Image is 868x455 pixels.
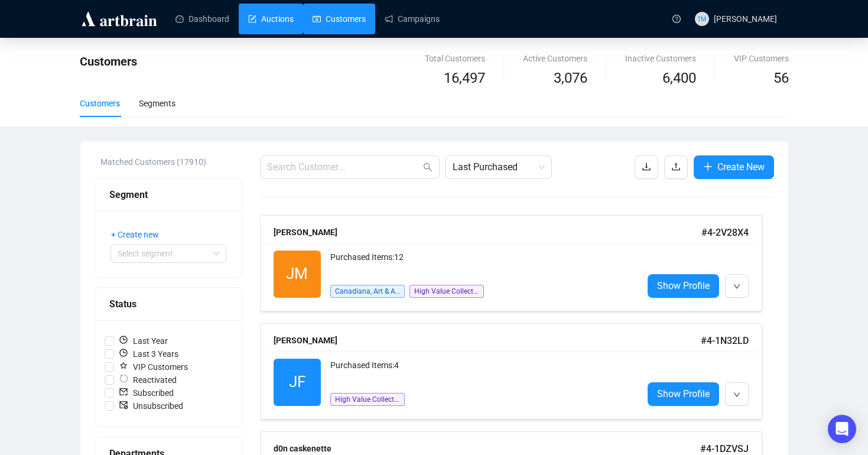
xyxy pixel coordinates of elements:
[385,4,440,34] a: Campaigns
[409,285,484,298] span: High Value Collectibles
[657,278,710,293] span: Show Profile
[733,391,740,398] span: down
[714,14,777,24] span: [PERSON_NAME]
[114,360,193,373] span: VIP Customers
[717,160,765,174] span: Create New
[111,228,159,241] span: + Create new
[773,70,789,86] span: 56
[662,67,696,90] span: 6,400
[114,386,178,399] span: Subscribed
[700,443,749,454] span: # 4-1DZVSJ
[114,334,173,347] span: Last Year
[274,226,701,239] div: [PERSON_NAME]
[80,54,137,69] span: Customers
[734,52,789,65] div: VIP Customers
[80,97,120,110] div: Customers
[248,4,294,34] a: Auctions
[648,382,719,406] a: Show Profile
[286,262,308,286] span: JM
[175,4,229,34] a: Dashboard
[114,347,183,360] span: Last 3 Years
[260,323,774,420] a: [PERSON_NAME]#4-1N32LDJFPurchased Items:4High Value CollectiblesShow Profile
[671,162,681,171] span: upload
[642,162,651,171] span: download
[703,162,713,171] span: plus
[672,15,681,23] span: question-circle
[423,162,433,172] span: search
[625,52,696,65] div: Inactive Customers
[80,9,159,28] img: logo
[274,442,700,455] div: d0n caskenette
[114,373,181,386] span: Reactivated
[523,52,587,65] div: Active Customers
[330,251,633,274] div: Purchased Items: 12
[701,227,749,238] span: # 4-2V28X4
[425,52,485,65] div: Total Customers
[444,67,485,90] span: 16,497
[330,393,405,406] span: High Value Collectibles
[114,399,188,412] span: Unsubscribed
[100,155,242,168] div: Matched Customers (17910)
[109,187,227,202] div: Segment
[694,155,774,179] button: Create New
[330,285,405,298] span: Canadiana, Art & Antiques
[657,386,710,401] span: Show Profile
[733,283,740,290] span: down
[828,415,856,443] div: Open Intercom Messenger
[648,274,719,298] a: Show Profile
[110,225,168,244] button: + Create new
[453,156,545,178] span: Last Purchased
[139,97,175,110] div: Segments
[274,334,701,347] div: [PERSON_NAME]
[697,14,706,24] span: TM
[313,4,366,34] a: Customers
[260,215,774,311] a: [PERSON_NAME]#4-2V28X4JMPurchased Items:12Canadiana, Art & AntiquesHigh Value CollectiblesShow Pr...
[554,67,587,90] span: 3,076
[330,359,633,382] div: Purchased Items: 4
[289,370,305,394] span: JF
[109,297,227,311] div: Status
[267,160,421,174] input: Search Customer...
[701,335,749,346] span: # 4-1N32LD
